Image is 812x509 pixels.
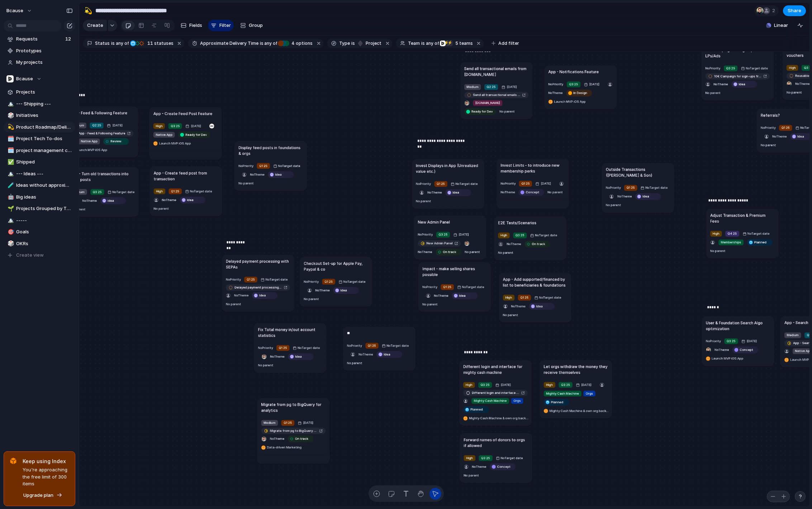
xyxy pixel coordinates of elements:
button: No parent [704,89,722,97]
span: High [500,233,507,238]
div: 🌱Projects Grouped by Theme [4,203,75,214]
button: bcause [3,5,36,16]
button: 🎲 [6,112,14,119]
button: Medium [69,188,88,196]
button: Q3 25 [565,80,581,88]
span: teams [453,40,473,47]
div: 🤖 [8,193,13,201]
span: Q2 25 [487,85,496,89]
span: No Priority [238,163,253,167]
button: NoPriority [237,162,255,170]
span: Projects Grouped by Theme [16,205,73,212]
button: NoTarget date [106,188,136,196]
span: Share [788,7,801,14]
span: Shipped [16,158,73,166]
button: NoTheme [794,80,811,87]
span: No Target date [535,233,557,238]
span: Q3 25 [438,232,447,237]
span: [DATE] [505,84,518,90]
span: No parent [238,181,253,185]
button: Q2 25 [483,83,499,91]
a: ✅Shipped [4,157,75,167]
button: Share [783,5,806,16]
button: NoPriority [415,180,432,188]
div: 🗓️project management checks [4,145,75,156]
span: [DATE] [588,81,601,87]
button: Medium [68,122,87,129]
span: No parent [606,203,621,207]
span: --- Shipping --- [16,100,73,108]
span: No Priority [549,82,564,86]
a: 🗓️Project Tech To-dos [4,133,75,144]
span: No parent [761,143,776,147]
span: Idea [797,134,804,139]
span: No Priority [500,181,516,185]
span: [DATE] [457,232,470,237]
button: Q2 25 [89,122,105,129]
span: High [156,124,162,128]
button: High [785,64,799,72]
span: No Priority [761,125,776,129]
button: NoTarget date [184,187,213,195]
button: NoTarget date [529,232,559,239]
span: No parent [706,91,721,95]
button: High [497,232,511,239]
span: No Target date [456,181,478,186]
a: 🎯Goals [4,227,75,237]
span: project [364,40,381,47]
button: NoTarget date [450,180,479,188]
button: NoTheme [771,133,788,141]
button: is [350,39,356,47]
span: [DATE] [190,123,203,129]
button: NoTheme [499,188,516,196]
button: Launch MVP iOS App [547,98,587,106]
button: 💫 [6,124,14,131]
button: No parent [498,108,516,115]
span: Launch MVP iOS App [76,148,107,152]
span: [DATE] [540,181,552,186]
button: isany of [258,39,279,47]
button: No parent [604,201,622,209]
a: Requests12 [4,34,75,44]
span: Q3 25 [569,82,578,86]
span: Bcause [16,75,33,82]
span: In Design [574,91,587,95]
span: Group [249,22,263,29]
button: No parent [785,89,803,96]
span: No Priority [606,186,621,190]
span: Linear [774,22,788,29]
span: No Theme [772,134,787,138]
span: No Priority [418,232,433,236]
span: Send all transactional emails from [DOMAIN_NAME] [473,92,520,97]
div: 🧪 [8,181,13,190]
a: 🧪Ideas without approximate delivery [4,180,75,191]
button: Group [237,20,266,31]
button: Native App [152,131,176,139]
button: Create [83,20,107,31]
span: Ideas without approximate delivery [16,182,73,189]
div: 🗓️ [8,146,13,154]
button: Memberships [717,238,745,246]
button: No parent [152,205,170,213]
span: No Target date [746,66,768,70]
button: Q3 25 [167,122,183,130]
button: NoTarget date [740,64,769,72]
span: No Theme [617,194,632,198]
button: Idea [267,171,295,179]
span: High [713,231,720,236]
a: My projects [4,57,75,68]
button: Fields [178,20,205,31]
div: 🎲 [8,239,13,248]
a: Prototypes [4,46,75,56]
span: Projects [16,89,73,96]
span: Create [87,22,103,29]
button: NoTheme [249,171,266,179]
span: any of [263,40,277,47]
span: [DATE] [111,123,124,128]
div: 🎲OKRs [4,238,75,249]
span: --- Ideas --- [16,170,73,177]
button: [DATE] [534,180,554,187]
button: Linear [763,20,791,31]
button: High [709,230,723,238]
